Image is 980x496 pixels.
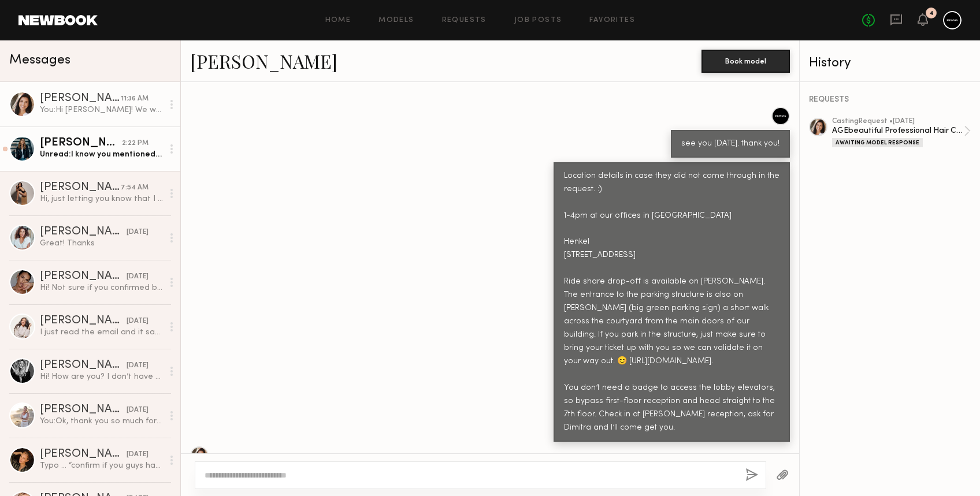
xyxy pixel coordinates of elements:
div: [DATE] [127,360,149,371]
a: Requests [442,17,487,24]
a: Models [378,17,414,24]
div: 4 [929,10,934,17]
div: [PERSON_NAME] [40,449,127,460]
div: You: Hi [PERSON_NAME]! We wanted to reach back out and see if you're available for this shoot. We... [40,105,163,115]
div: History [809,57,971,70]
div: [PERSON_NAME] [40,315,127,327]
div: Hi, just letting you know that I sent over the Hair selfie and intro video. Thank you so much for... [40,193,163,204]
div: Location details in case they did not come through in the request. :) 1-4pm at our offices in [GE... [564,170,779,435]
span: Messages [9,54,70,67]
div: REQUESTS [809,96,971,104]
div: see you [DATE]. thank you! [681,137,779,151]
a: Favorites [589,17,635,24]
div: [PERSON_NAME] [40,360,127,371]
div: [PERSON_NAME] [40,93,121,105]
div: [DATE] [127,449,149,460]
a: castingRequest •[DATE]AGEbeautiful Professional Hair Color Campaign Gray CoverageAwaiting Model R... [832,118,971,147]
div: [PERSON_NAME] [40,182,121,193]
a: Job Posts [514,17,562,24]
div: Unread: I know you mentioned above possibly but curious what we would color exactly. Ty! [40,149,163,160]
div: AGEbeautiful Professional Hair Color Campaign Gray Coverage [832,125,964,136]
div: [PERSON_NAME] [40,271,127,282]
div: 2:22 PM [122,138,149,149]
div: [DATE] [127,316,149,327]
div: [PERSON_NAME] [40,137,122,149]
div: 11:36 AM [121,94,149,105]
a: [PERSON_NAME] [190,49,337,73]
div: Great! Thanks [40,238,163,249]
div: Awaiting Model Response [832,138,923,147]
div: Hi! Not sure if you confirmed bookings already, but wanted to let you know I just got back [DATE]... [40,282,163,293]
a: Book model [701,55,790,65]
div: You: Ok, thank you so much for the reply! :) [40,416,163,427]
div: I just read the email and it says the color is more permanent in the two weeks that was said in t... [40,327,163,338]
div: [DATE] [127,227,149,238]
div: [PERSON_NAME] [40,404,127,416]
div: Typo … “confirm if you guys have booked”. [40,460,163,471]
div: casting Request • [DATE] [832,118,964,125]
button: Book model [701,50,790,73]
div: Hi! How are you? I don’t have any gray hair! I have natural blonde hair with highlights. I’m base... [40,371,163,382]
div: 7:54 AM [121,182,149,193]
div: [DATE] [127,271,149,282]
div: [DATE] [127,405,149,416]
div: [PERSON_NAME] [40,226,127,238]
a: Home [325,17,351,24]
